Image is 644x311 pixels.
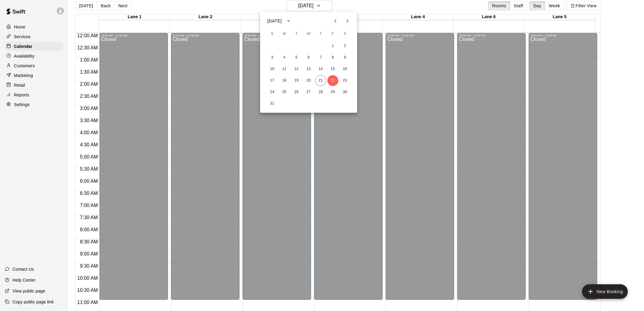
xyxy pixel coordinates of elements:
button: 17 [267,75,278,86]
button: 20 [303,75,314,86]
button: 28 [315,87,326,98]
button: 13 [303,64,314,75]
button: 4 [279,52,290,63]
button: 5 [291,52,302,63]
button: 25 [279,87,290,98]
button: 19 [291,75,302,86]
span: Thursday [315,28,326,40]
span: Wednesday [303,28,314,40]
button: calendar view is open, switch to year view [283,16,294,26]
button: 3 [267,52,278,63]
button: 23 [340,75,351,86]
span: Sunday [267,28,278,40]
span: Saturday [340,28,351,40]
button: 21 [315,75,326,86]
button: 9 [340,52,351,63]
span: Friday [327,28,338,40]
button: 16 [340,64,351,75]
button: 24 [267,87,278,98]
div: [DATE] [267,18,282,24]
button: 12 [291,64,302,75]
button: 8 [327,52,338,63]
button: 11 [279,64,290,75]
button: 10 [267,64,278,75]
button: 6 [303,52,314,63]
button: 29 [327,87,338,98]
button: 18 [279,75,290,86]
span: Monday [279,28,290,40]
button: 7 [315,52,326,63]
button: Next month [341,15,354,27]
button: 30 [340,87,351,98]
button: 15 [327,64,338,75]
span: Tuesday [291,28,302,40]
button: 22 [327,75,338,86]
button: 31 [267,98,278,109]
button: 2 [340,41,351,52]
button: 14 [315,64,326,75]
button: Previous month [329,15,341,27]
button: 27 [303,87,314,98]
button: 1 [327,41,338,52]
button: 26 [291,87,302,98]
